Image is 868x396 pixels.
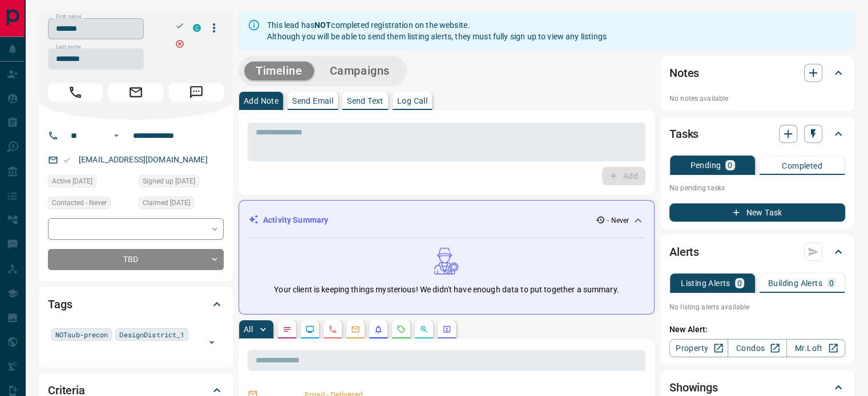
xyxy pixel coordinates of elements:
[56,13,81,21] label: First name
[768,279,822,287] p: Building Alerts
[442,325,451,334] svg: Agent Actions
[669,64,699,82] h2: Notes
[690,161,721,169] p: Pending
[143,197,190,209] span: Claimed [DATE]
[669,125,699,143] h2: Tasks
[669,339,728,357] a: Property
[669,324,845,336] p: New Alert:
[52,197,107,209] span: Contacted - Never
[248,210,645,231] div: Activity Summary- Never
[328,325,337,334] svg: Calls
[108,83,163,101] span: Email
[48,295,72,313] h2: Tags
[56,43,81,51] label: Last name
[48,175,133,191] div: Wed Aug 03 2022
[669,203,845,222] button: New Task
[52,175,92,187] span: Active [DATE]
[314,21,331,30] strong: NOT
[55,329,108,340] span: NOTsub-precon
[143,175,195,187] span: Signed up [DATE]
[193,24,201,32] div: condos.ca
[110,129,123,142] button: Open
[267,15,607,47] div: This lead has completed registration on the website. Although you will be able to send them listi...
[374,325,383,334] svg: Listing Alerts
[244,62,314,80] button: Timeline
[351,325,360,334] svg: Emails
[282,325,292,334] svg: Notes
[48,83,103,101] span: Call
[669,93,845,104] p: No notes available
[419,325,429,334] svg: Opportunities
[48,291,224,318] div: Tags
[829,279,834,287] p: 0
[728,339,786,357] a: Condos
[669,243,699,261] h2: Alerts
[169,83,224,101] span: Message
[263,214,328,226] p: Activity Summary
[204,334,220,350] button: Open
[305,325,314,334] svg: Lead Browsing Activity
[244,325,253,333] p: All
[607,215,629,226] p: - Never
[397,325,406,334] svg: Requests
[274,284,619,296] p: Your client is keeping things mysterious! We didn't have enough data to put together a summary.
[669,179,845,197] p: No pending tasks
[244,97,278,105] p: Add Note
[79,155,208,164] a: [EMAIL_ADDRESS][DOMAIN_NAME]
[681,279,730,287] p: Listing Alerts
[669,120,845,148] div: Tasks
[669,302,845,312] p: No listing alerts available
[347,97,383,105] p: Send Text
[728,161,732,169] p: 0
[669,59,845,87] div: Notes
[139,197,224,213] div: Wed Aug 03 2022
[139,175,224,191] div: Wed Aug 03 2022
[119,329,184,340] span: DesignDistrict_1
[48,249,224,270] div: TBD
[669,238,845,266] div: Alerts
[786,339,845,357] a: Mr.Loft
[397,97,427,105] p: Log Call
[63,156,71,164] svg: Email Valid
[318,62,401,80] button: Campaigns
[782,162,822,170] p: Completed
[737,279,742,287] p: 0
[292,97,333,105] p: Send Email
